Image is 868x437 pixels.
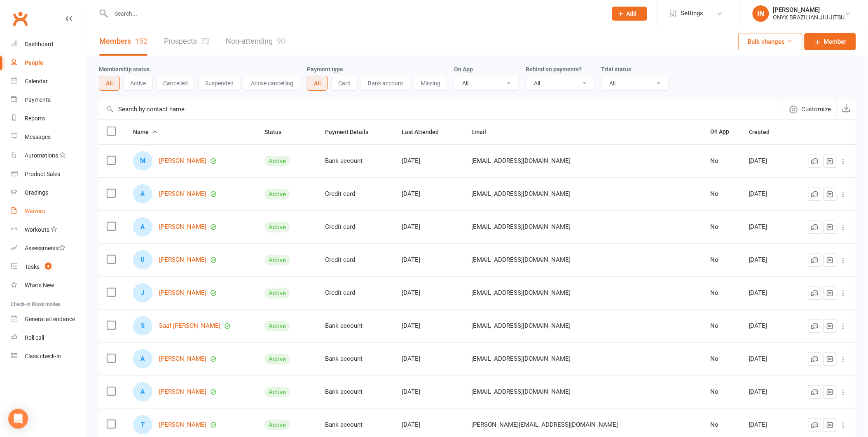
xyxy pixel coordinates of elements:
[325,157,387,164] div: Bank account
[402,289,457,296] div: [DATE]
[681,4,704,23] span: Settings
[805,33,856,50] a: Member
[526,66,582,73] label: Behind on payments?
[133,151,152,171] div: Mathias
[226,27,285,56] a: Non-attending90
[749,421,786,428] div: [DATE]
[612,7,647,21] button: Add
[99,76,120,91] button: All
[264,354,290,364] div: Active
[472,384,571,399] span: [EMAIL_ADDRESS][DOMAIN_NAME]
[749,129,779,135] span: Created
[325,289,387,296] div: Credit card
[749,223,786,230] div: [DATE]
[25,134,51,140] div: Messages
[264,189,290,200] div: Active
[25,353,61,359] div: Class check-in
[264,321,290,331] div: Active
[710,223,734,230] div: No
[749,355,786,362] div: [DATE]
[25,316,75,322] div: General attendance
[11,329,87,347] a: Roll call
[325,256,387,263] div: Credit card
[11,347,87,366] a: Class kiosk mode
[749,190,786,197] div: [DATE]
[133,127,158,137] button: Name
[25,96,51,103] div: Payments
[25,334,44,341] div: Roll call
[11,91,87,109] a: Payments
[753,5,769,22] div: IN
[307,76,328,91] button: All
[133,349,152,369] div: Aedan Francesco
[25,115,45,122] div: Reports
[11,165,87,183] a: Product Sales
[25,245,66,251] div: Assessments
[156,76,195,91] button: Cancelled
[472,417,618,432] span: [PERSON_NAME][EMAIL_ADDRESS][DOMAIN_NAME]
[198,76,241,91] button: Suspended
[307,66,343,73] label: Payment type
[11,54,87,72] a: People
[402,421,457,428] div: [DATE]
[10,8,30,29] a: Clubworx
[472,153,571,169] span: [EMAIL_ADDRESS][DOMAIN_NAME]
[109,8,601,19] input: Search...
[264,288,290,298] div: Active
[11,128,87,146] a: Messages
[402,129,448,135] span: Last Attended
[264,156,290,167] div: Active
[325,388,387,395] div: Bank account
[454,66,473,73] label: On App
[402,388,457,395] div: [DATE]
[710,421,734,428] div: No
[325,223,387,230] div: Credit card
[11,239,87,258] a: Assessments
[325,355,387,362] div: Bank account
[133,415,152,435] div: Tiarna
[325,190,387,197] div: Credit card
[824,37,847,47] span: Member
[133,316,152,336] div: Saaf
[264,222,290,233] div: Active
[710,355,734,362] div: No
[11,146,87,165] a: Automations
[11,183,87,202] a: Gradings
[11,221,87,239] a: Workouts
[8,409,28,429] div: Open Intercom Messenger
[159,355,206,362] a: [PERSON_NAME]
[472,186,571,202] span: [EMAIL_ADDRESS][DOMAIN_NAME]
[703,120,742,144] th: On App
[277,37,285,45] div: 90
[25,263,40,270] div: Tasks
[402,223,457,230] div: [DATE]
[135,37,147,45] div: 152
[244,76,300,91] button: Active cancelling
[11,258,87,276] a: Tasks 4
[264,420,290,430] div: Active
[25,59,43,66] div: People
[25,226,49,233] div: Workouts
[133,283,152,303] div: Josh
[472,252,571,268] span: [EMAIL_ADDRESS][DOMAIN_NAME]
[749,388,786,395] div: [DATE]
[472,318,571,334] span: [EMAIL_ADDRESS][DOMAIN_NAME]
[159,289,206,296] a: [PERSON_NAME]
[99,66,150,73] label: Membership status
[710,289,734,296] div: No
[402,355,457,362] div: [DATE]
[123,76,153,91] button: Active
[159,388,206,395] a: [PERSON_NAME]
[710,256,734,263] div: No
[710,322,734,329] div: No
[710,157,734,164] div: No
[784,99,837,119] button: Customize
[402,256,457,263] div: [DATE]
[264,255,290,265] div: Active
[773,14,845,21] div: ONYX BRAZILIAN JIU JITSU
[749,256,786,263] div: [DATE]
[25,41,53,47] div: Dashboard
[710,190,734,197] div: No
[325,421,387,428] div: Bank account
[159,223,206,230] a: [PERSON_NAME]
